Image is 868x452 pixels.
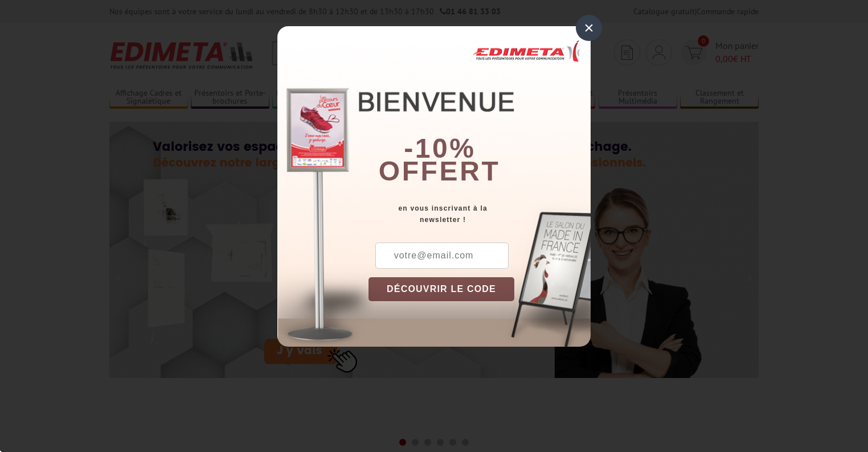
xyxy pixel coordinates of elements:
div: en vous inscrivant à la newsletter ! [369,203,591,225]
b: -10% [404,133,476,163]
font: offert [379,156,501,186]
div: × [576,15,602,41]
input: votre@email.com [375,243,509,269]
button: DÉCOUVRIR LE CODE [369,277,514,301]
